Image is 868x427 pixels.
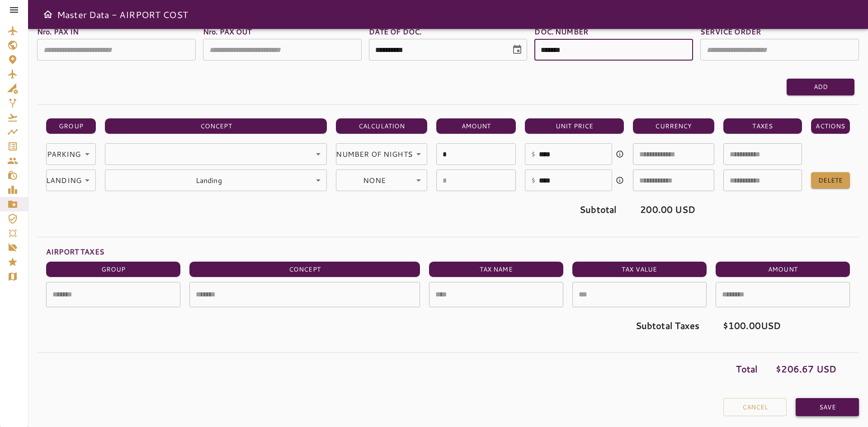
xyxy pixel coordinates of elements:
[336,118,427,134] th: CALCULATION
[57,7,188,22] h6: Master Data - AIRPORT COST
[531,175,535,186] p: $
[46,169,96,191] div: Pesos Mexicanos
[633,196,714,223] td: 200.00 USD
[105,118,327,134] th: CONCEPT
[796,398,859,416] button: Save
[189,262,420,277] th: CONCEPT
[525,196,624,223] td: Subtotal
[776,362,836,375] p: $ 206.67 USD
[811,118,850,134] th: ACTIONS
[46,262,180,277] th: GROUP
[203,26,362,37] label: Nro. PAX OUT
[508,41,526,59] button: Choose date, selected date is Aug 14, 2025
[46,143,96,165] div: Pesos Mexicanos
[736,362,758,375] p: Total
[531,149,535,160] p: $
[336,143,427,165] div: Pesos Mexicanos
[369,26,528,37] label: DATE OF DOC.
[700,26,859,37] label: SERVICE ORDER
[723,398,787,416] button: Cancel
[534,26,693,37] label: DOC. NUMBER
[436,118,516,134] th: AMOUNT
[616,150,624,158] svg: Pesos Mexicanos
[46,118,96,134] th: GROUP
[429,262,563,277] th: TAX NAME
[723,118,802,134] th: TAXES
[811,172,850,189] button: DELETE
[572,262,707,277] th: TAX VALUE
[716,312,850,339] td: $ 100.00 USD
[716,262,850,277] th: AMOUNT
[39,5,57,23] button: Open drawer
[105,169,327,191] div: Pesos Mexicanos
[105,143,327,165] div: Pesos Mexicanos
[572,312,707,339] td: Subtotal Taxes
[525,118,624,134] th: UNIT PRICE
[37,26,196,37] label: Nro. PAX IN
[616,176,624,184] svg: Pesos Mexicanos
[46,246,859,257] p: AIRPORT TAXES
[633,118,714,134] th: CURRENCY
[787,79,854,95] button: Add
[336,169,427,191] div: Pesos Mexicanos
